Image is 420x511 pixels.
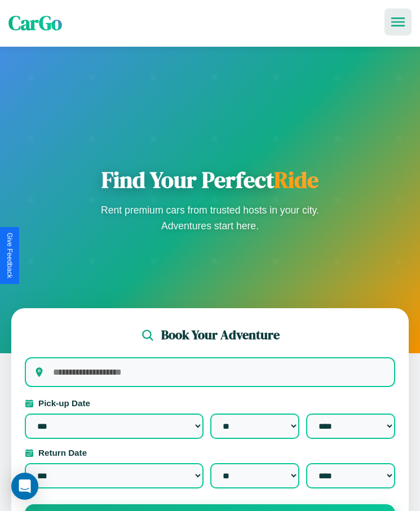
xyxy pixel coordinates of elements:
div: Open Intercom Messenger [11,473,38,500]
label: Return Date [25,448,395,457]
h1: Find Your Perfect [98,166,323,193]
div: Give Feedback [6,233,14,278]
p: Rent premium cars from trusted hosts in your city. Adventures start here. [98,202,323,234]
label: Pick-up Date [25,398,395,408]
span: CarGo [8,10,62,37]
span: Ride [274,165,319,195]
h2: Book Your Adventure [161,326,280,344]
